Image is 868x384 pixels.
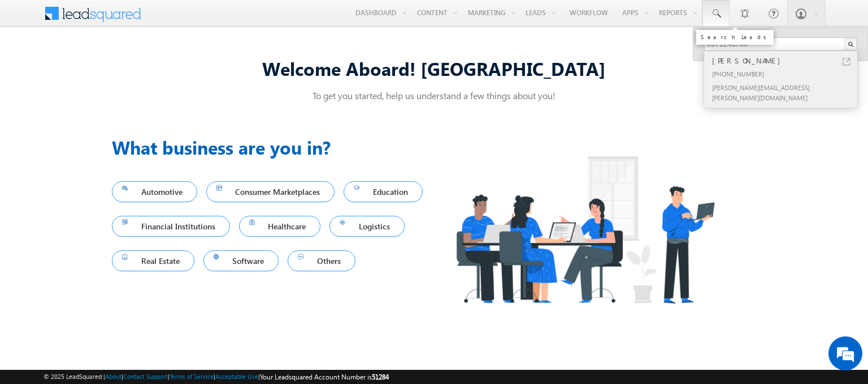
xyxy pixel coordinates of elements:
a: About [105,373,121,380]
span: Healthcare [249,219,311,234]
div: Welcome Aboard! [GEOGRAPHIC_DATA] [112,56,756,80]
span: Consumer Marketplaces [216,184,325,199]
input: Search Leads [704,37,857,51]
div: Search Leads [701,33,769,40]
p: To get you started, help us understand a few things about you! [112,89,756,101]
span: Financial Institutions [122,219,220,234]
div: [PERSON_NAME][EMAIL_ADDRESS][PERSON_NAME][DOMAIN_NAME] [710,80,861,104]
span: Others [298,253,345,268]
span: Logistics [340,219,394,234]
span: Automotive [122,184,187,199]
img: Industry.png [434,134,736,326]
h3: What business are you in? [112,134,434,161]
span: Education [354,184,413,199]
span: 51284 [372,373,389,381]
span: Software [214,253,269,268]
div: [PERSON_NAME] [710,54,861,67]
div: [PHONE_NUMBER] [710,67,861,80]
a: Acceptable Use [215,373,258,380]
span: Your Leadsquared Account Number is [260,373,389,381]
span: Real Estate [122,253,184,268]
a: Contact Support [123,373,168,380]
a: Terms of Service [170,373,214,380]
span: © 2025 LeadSquared | | | | | [44,372,389,382]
